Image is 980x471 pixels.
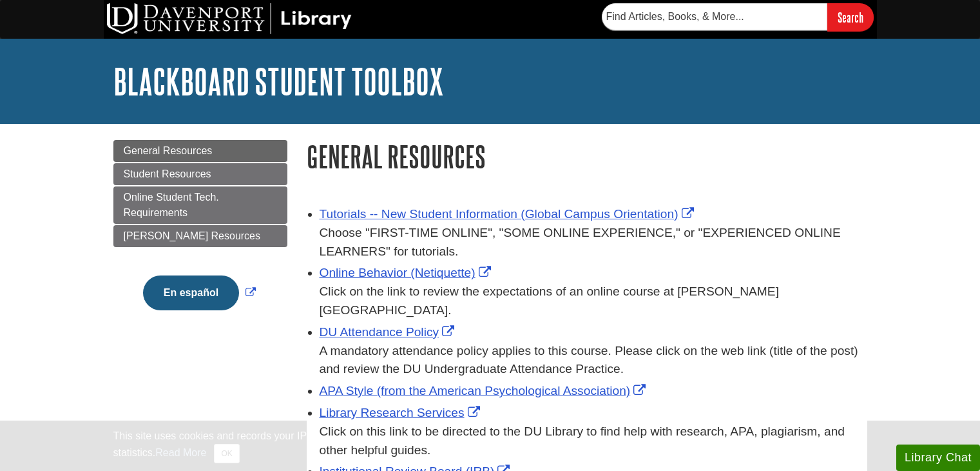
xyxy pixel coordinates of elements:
[307,140,867,173] h1: General Resources
[214,444,239,463] button: Close
[113,428,867,463] div: This site uses cookies and records your IP address for usage statistics. Additionally, we use Goo...
[113,163,287,185] a: Student Resources
[143,276,239,310] button: En español
[602,3,827,30] input: Find Articles, Books, & More...
[320,224,867,261] div: Choose "FIRST-TIME ONLINE", "SOME ONLINE EXPERIENCE," or "EXPERIENCED ONLINE LEARNERS" for tutori...
[124,230,261,241] span: [PERSON_NAME] Resources
[113,225,287,247] a: [PERSON_NAME] Resources
[320,423,867,460] div: Click on this link to be directed to the DU Library to find help with research, APA, plagiarism, ...
[320,342,867,379] div: A mandatory attendance policy applies to this course. Please click on the web link (title of the ...
[113,140,287,162] a: General Resources
[113,140,287,332] div: Guide Page Menu
[320,384,649,397] a: Link opens in new window
[124,168,211,179] span: Student Resources
[320,266,494,279] a: Link opens in new window
[320,325,458,339] a: Link opens in new window
[320,283,867,320] div: Click on the link to review the expectations of an online course at [PERSON_NAME][GEOGRAPHIC_DATA].
[124,145,213,156] span: General Resources
[827,3,874,31] input: Search
[320,207,697,221] a: Link opens in new window
[113,61,443,101] a: Blackboard Student Toolbox
[896,445,980,471] button: Library Chat
[113,186,287,224] a: Online Student Tech. Requirements
[124,192,219,218] span: Online Student Tech. Requirements
[140,287,259,298] a: Link opens in new window
[155,447,206,458] a: Read More
[320,406,483,419] a: Link opens in new window
[107,3,352,34] img: DU Library
[602,3,874,31] form: Searches DU Library's articles, books, and more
